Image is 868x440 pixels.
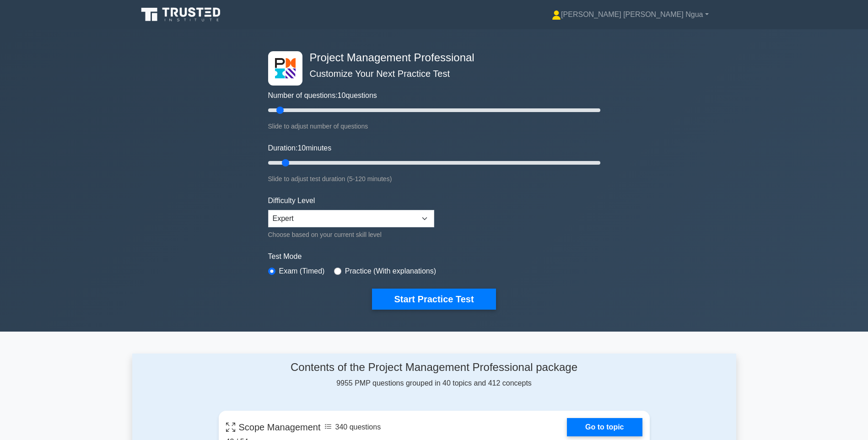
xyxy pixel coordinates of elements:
[268,251,600,262] label: Test Mode
[567,418,642,436] a: Go to topic
[345,266,436,277] label: Practice (With explanations)
[268,121,600,132] div: Slide to adjust number of questions
[279,266,325,277] label: Exam (Timed)
[372,289,496,310] button: Start Practice Test
[338,91,346,99] span: 10
[306,51,555,64] h4: Project Management Professional
[530,5,730,24] a: [PERSON_NAME] [PERSON_NAME] Ngua
[268,143,332,154] label: Duration: minutes
[268,195,315,206] label: Difficulty Level
[219,361,650,389] div: 9955 PMP questions grouped in 40 topics and 412 concepts
[268,229,434,240] div: Choose based on your current skill level
[219,361,650,374] h4: Contents of the Project Management Professional package
[268,90,377,101] label: Number of questions: questions
[306,68,555,79] h5: Customize Your Next Practice Test
[268,173,600,184] div: Slide to adjust test duration (5-120 minutes)
[297,144,306,152] span: 10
